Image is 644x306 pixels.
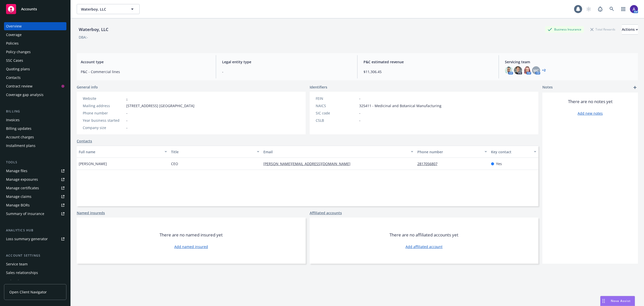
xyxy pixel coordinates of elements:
div: Analytics hub [4,228,66,233]
a: Accounts [4,2,66,16]
a: Contacts [4,74,66,82]
a: Manage claims [4,193,66,201]
span: - [222,69,351,74]
a: SSC Cases [4,56,66,65]
a: Start snowing [584,4,594,14]
div: Manage certificates [6,184,39,192]
div: Phone number [417,149,482,155]
div: Total Rewards [588,26,618,33]
span: Accounts [21,7,37,11]
a: Contacts [77,138,92,144]
div: Summary of insurance [6,210,44,218]
a: Manage BORs [4,201,66,209]
div: Email [263,149,408,155]
a: Manage certificates [4,184,66,192]
a: +2 [542,69,546,72]
a: Installment plans [4,142,66,150]
a: Coverage [4,31,66,39]
div: Company size [83,125,124,130]
span: - [359,118,360,123]
div: Overview [6,22,22,30]
div: Manage files [6,167,27,175]
div: FEIN [316,96,357,101]
div: Manage claims [6,193,31,201]
div: Invoices [6,116,20,124]
span: $11,306.45 [364,69,493,74]
span: MC [533,68,539,73]
div: Account settings [4,253,66,258]
a: Loss summary generator [4,235,66,243]
span: Open Client Navigator [9,289,47,295]
div: NAICS [316,103,357,108]
span: P&C estimated revenue [364,59,493,65]
button: Key contact [489,146,538,158]
div: Key contact [491,149,531,155]
div: CSLB [316,118,357,123]
div: Contract review [6,82,32,90]
img: photo [630,5,638,13]
span: - [359,96,360,101]
div: Policy changes [6,48,31,56]
a: Service team [4,260,66,268]
div: Sales relationships [6,269,38,277]
span: There are no affiliated accounts yet [389,232,458,238]
div: Manage BORs [6,201,30,209]
a: Billing updates [4,125,66,133]
div: Waterboy, LLC [77,26,110,33]
div: Service team [6,260,28,268]
a: Manage exposures [4,175,66,183]
div: DBA: - [79,35,88,40]
a: Manage files [4,167,66,175]
a: Related accounts [4,277,66,285]
span: Legal entity type [222,59,351,65]
a: Search [607,4,617,14]
span: [STREET_ADDRESS] [GEOGRAPHIC_DATA] [126,103,194,108]
a: Account charges [4,133,66,141]
span: There are no named insured yet [159,232,223,238]
a: Quoting plans [4,65,66,73]
span: General info [77,84,98,90]
a: [PERSON_NAME][EMAIL_ADDRESS][DOMAIN_NAME] [263,161,354,166]
span: - [126,110,128,116]
div: Policies [6,39,19,47]
a: Invoices [4,116,66,124]
span: P&C - Commercial lines [81,69,210,74]
button: Phone number [415,146,489,158]
span: - [359,110,360,116]
span: CEO [171,161,178,166]
div: Coverage gap analysis [6,91,44,99]
span: - [126,125,128,130]
button: Title [169,146,261,158]
div: Year business started [83,118,124,123]
img: photo [505,66,513,74]
a: Add new notes [578,111,603,116]
a: - [126,96,128,101]
button: Email [261,146,415,158]
div: Mailing address [83,103,124,108]
div: Phone number [83,110,124,116]
div: Billing [4,109,66,114]
a: Policies [4,39,66,47]
div: Manage exposures [6,175,38,183]
div: Coverage [6,31,22,39]
span: Servicing team [505,59,634,65]
a: add [632,84,638,90]
a: Add named insured [174,244,208,249]
a: Named insureds [77,210,105,216]
span: [PERSON_NAME] [79,161,107,166]
div: SSC Cases [6,56,23,65]
span: 325411 - Medicinal and Botanical Manufacturing [359,103,441,108]
a: Affiliated accounts [310,210,342,216]
span: Yes [496,161,502,166]
button: Waterboy, LLC [77,4,140,14]
img: photo [514,66,522,74]
span: Nova Assist [611,299,631,303]
a: Policy changes [4,48,66,56]
button: Actions [622,24,638,35]
div: Billing updates [6,125,31,133]
button: Full name [77,146,169,158]
div: Installment plans [6,142,35,150]
a: Coverage gap analysis [4,91,66,99]
button: Nova Assist [600,296,635,306]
